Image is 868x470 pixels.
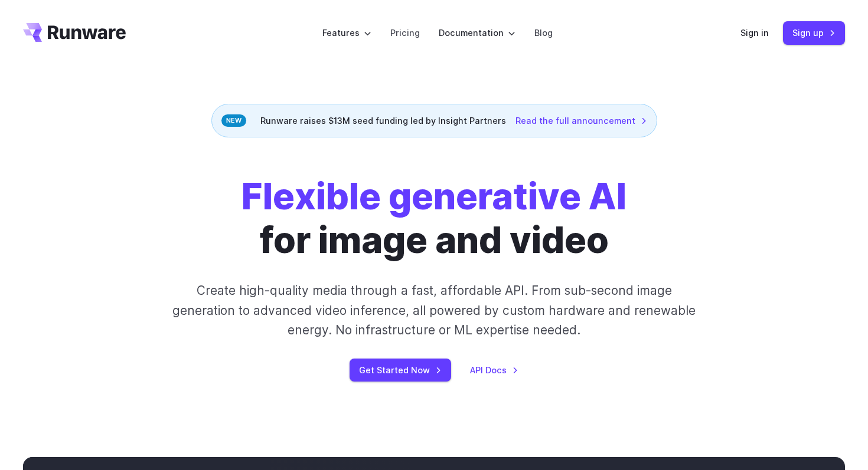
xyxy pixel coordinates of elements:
[534,26,553,40] a: Blog
[439,26,515,40] label: Documentation
[171,281,697,340] p: Create high-quality media through a fast, affordable API. From sub-second image generation to adv...
[242,175,626,262] h1: for image and video
[783,21,845,44] a: Sign up
[390,26,420,40] a: Pricing
[470,363,518,377] a: API Docs
[23,23,126,42] a: Go to /
[740,26,769,40] a: Sign in
[350,359,451,382] a: Get Started Now
[211,104,657,137] div: Runware raises $13M seed funding led by Insight Partners
[322,26,371,40] label: Features
[515,114,647,127] a: Read the full announcement
[242,175,626,218] strong: Flexible generative AI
